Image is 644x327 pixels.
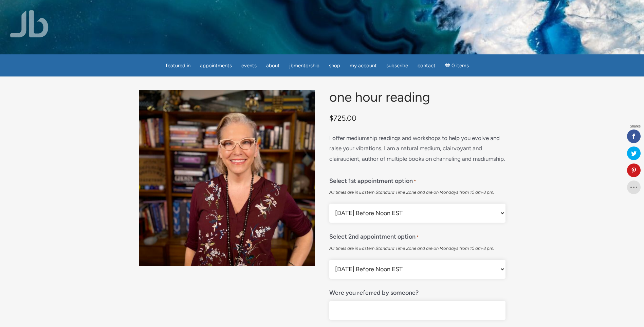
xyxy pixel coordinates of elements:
a: My Account [346,59,381,72]
span: Contact [418,63,436,69]
span: Events [241,63,257,69]
span: Shop [329,63,340,69]
label: Were you referred by someone? [329,284,419,298]
span: Shares [630,125,641,128]
a: featured in [162,59,195,72]
span: JBMentorship [289,63,319,69]
span: My Account [350,63,377,69]
a: Shop [325,59,344,72]
label: Select 2nd appointment option [329,228,419,243]
bdi: 725.00 [329,114,356,122]
img: Jamie Butler. The Everyday Medium [10,10,49,37]
span: Appointments [200,63,232,69]
div: All times are in Eastern Standard Time Zone and are on Mondays from 10 am-3 pm. [329,245,505,252]
span: 0 items [452,63,469,68]
label: Select 1st appointment option [329,172,416,187]
a: Appointments [196,59,236,72]
span: About [266,63,280,69]
span: featured in [166,63,190,69]
span: $ [329,114,333,122]
a: JBMentorship [285,59,324,72]
a: Subscribe [382,59,412,72]
span: Subscribe [386,63,408,69]
a: About [262,59,284,72]
span: I offer mediumship readings and workshops to help you evolve and raise your vibrations. I am a na... [329,135,505,162]
h1: One Hour Reading [329,90,505,105]
a: Cart0 items [441,58,473,72]
img: One Hour Reading [139,90,315,266]
div: All times are in Eastern Standard Time Zone and are on Mondays from 10 am-3 pm. [329,189,505,195]
a: Events [237,59,261,72]
i: Cart [445,63,452,69]
a: Contact [413,59,440,72]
